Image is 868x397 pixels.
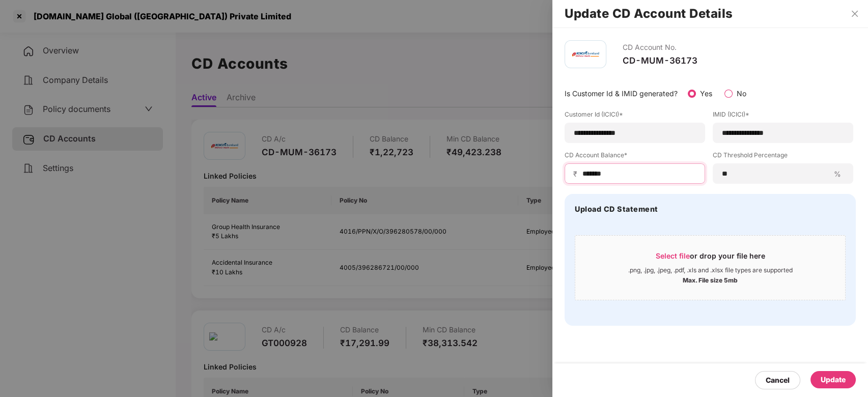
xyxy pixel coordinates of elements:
div: CD Account No. [623,40,697,55]
h4: Upload CD Statement [575,204,658,214]
label: Customer Id (ICICI)* [565,110,705,123]
button: Close [848,9,862,18]
span: close [851,10,859,18]
label: CD Account Balance* [565,151,705,163]
div: .png, .jpg, .jpeg, .pdf, .xls and .xlsx file types are supported [628,266,793,274]
div: or drop your file here [656,251,765,266]
span: Select fileor drop your file here.png, .jpg, .jpeg, .pdf, .xls and .xlsx file types are supported... [575,243,845,292]
label: Yes [700,89,712,98]
label: No [737,89,746,98]
div: Cancel [766,375,790,386]
label: CD Threshold Percentage [713,151,853,163]
span: % [830,169,845,179]
label: IMID (ICICI)* [713,110,853,123]
div: CD-MUM-36173 [623,55,697,66]
img: icici.png [570,49,601,60]
span: ₹ [573,169,581,179]
div: Max. File size 5mb [683,274,738,285]
span: Select file [656,251,690,260]
p: Is Customer Id & IMID generated? [565,88,678,99]
h2: Update CD Account Details [565,8,856,19]
div: Update [821,374,846,385]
